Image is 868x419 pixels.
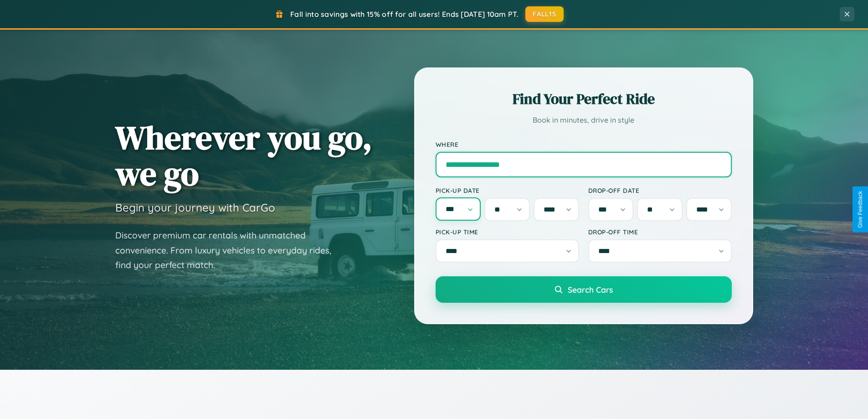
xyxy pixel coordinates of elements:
[436,276,732,303] button: Search Cars
[115,119,372,191] h1: Wherever you go, we go
[436,140,732,148] label: Where
[588,228,732,236] label: Drop-off Time
[436,89,732,109] h2: Find Your Perfect Ride
[588,186,732,194] label: Drop-off Date
[857,191,863,228] div: Give Feedback
[525,6,564,22] button: FALL15
[436,186,579,194] label: Pick-up Date
[436,228,579,236] label: Pick-up Time
[436,114,732,127] p: Book in minutes, drive in style
[568,285,613,295] span: Search Cars
[115,201,275,214] h3: Begin your journey with CarGo
[115,228,343,273] p: Discover premium car rentals with unmatched convenience. From luxury vehicles to everyday rides, ...
[290,10,519,19] span: Fall into savings with 15% off for all users! Ends [DATE] 10am PT.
